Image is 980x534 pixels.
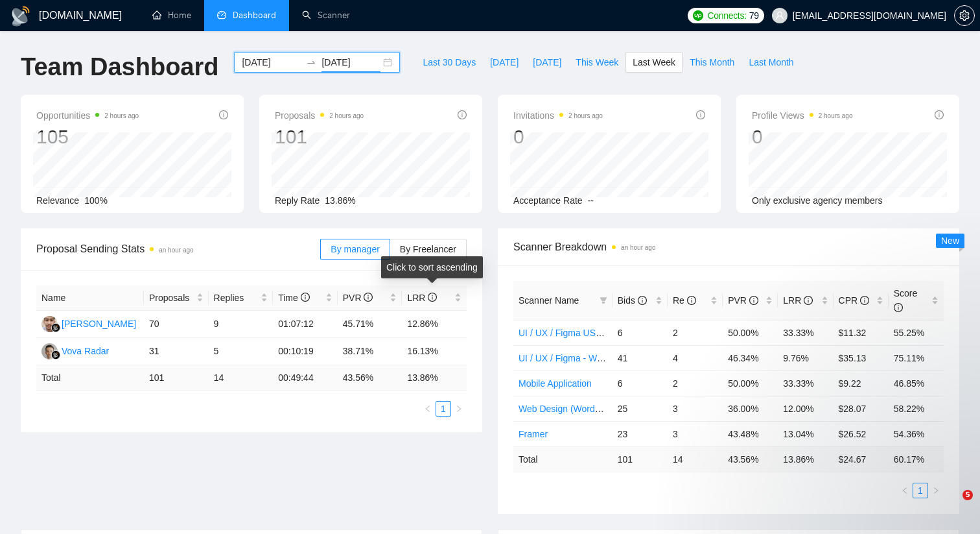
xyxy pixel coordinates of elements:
[455,405,463,413] span: right
[329,112,364,119] time: 2 hours ago
[894,288,918,313] span: Score
[588,195,594,206] span: --
[278,293,309,303] span: Time
[144,338,209,365] td: 31
[51,350,60,359] img: gigradar-bm.png
[834,345,889,370] td: $35.13
[834,370,889,396] td: $9.22
[233,10,276,21] span: Dashboard
[804,296,813,305] span: info-circle
[513,125,603,149] div: 0
[612,320,668,345] td: 6
[633,55,675,69] span: Last Week
[420,401,436,417] button: left
[668,446,723,472] td: 14
[400,244,456,254] span: By Freelancer
[834,320,889,345] td: $11.32
[41,316,58,332] img: AI
[402,338,467,365] td: 16.13%
[513,239,944,255] span: Scanner Breakdown
[752,108,853,123] span: Profile Views
[723,370,778,396] td: 50.00%
[693,10,703,21] img: upwork-logo.png
[275,108,364,123] span: Proposals
[21,52,218,82] h1: Team Dashboard
[954,5,975,26] button: setting
[778,396,833,421] td: 12.00%
[36,365,144,391] td: Total
[612,345,668,370] td: 41
[519,328,617,338] a: UI / UX / Figma US Only
[451,401,467,417] li: Next Page
[424,405,432,413] span: left
[159,247,193,254] time: an hour ago
[41,345,109,356] a: VRVova Radar
[144,311,209,338] td: 70
[513,108,603,123] span: Invitations
[209,311,274,338] td: 9
[568,112,603,119] time: 2 hours ago
[301,293,310,302] span: info-circle
[36,195,79,206] span: Relevance
[673,295,696,306] span: Re
[690,55,734,69] span: This Month
[576,55,618,69] span: This Week
[51,323,60,332] img: gigradar-bm.png
[819,112,853,119] time: 2 hours ago
[707,8,746,23] span: Connects:
[889,345,944,370] td: 75.11%
[302,10,350,21] a: searchScanner
[36,285,144,311] th: Name
[723,396,778,421] td: 36.00%
[428,293,437,302] span: info-circle
[668,370,723,396] td: 2
[36,241,320,257] span: Proposal Sending Stats
[775,11,784,20] span: user
[144,365,209,391] td: 101
[778,370,833,396] td: 33.33%
[612,396,668,421] td: 25
[41,343,58,359] img: VR
[889,396,944,421] td: 58.22%
[458,110,467,119] span: info-circle
[749,8,759,23] span: 79
[275,195,320,206] span: Reply Rate
[407,293,437,303] span: LRR
[84,195,108,206] span: 100%
[436,402,450,416] a: 1
[343,293,373,303] span: PVR
[839,295,869,306] span: CPR
[568,52,625,73] button: This Week
[621,244,655,251] time: an hour ago
[519,404,657,414] a: Web Design (Wordpress | Framer)
[752,125,853,149] div: 0
[749,296,758,305] span: info-circle
[723,320,778,345] td: 50.00%
[402,311,467,338] td: 12.86%
[834,396,889,421] td: $28.07
[749,55,793,69] span: Last Month
[519,353,713,363] a: UI / UX / Figma - Worldwide [[PERSON_NAME]]
[752,195,883,206] span: Only exclusive agency members
[723,421,778,446] td: 43.48%
[325,195,355,206] span: 13.86%
[723,446,778,472] td: 43.56 %
[62,317,136,331] div: [PERSON_NAME]
[668,396,723,421] td: 3
[242,55,301,69] input: Start date
[62,344,109,358] div: Vova Radar
[513,446,612,472] td: Total
[144,285,209,311] th: Proposals
[209,365,274,391] td: 14
[741,52,800,73] button: Last Month
[306,57,316,67] span: swap-right
[273,365,338,391] td: 00:49:44
[36,125,139,149] div: 105
[273,311,338,338] td: 01:07:12
[778,320,833,345] td: 33.33%
[600,297,607,304] span: filter
[41,318,136,328] a: AI[PERSON_NAME]
[513,195,583,206] span: Acceptance Rate
[778,345,833,370] td: 9.76%
[490,55,519,69] span: [DATE]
